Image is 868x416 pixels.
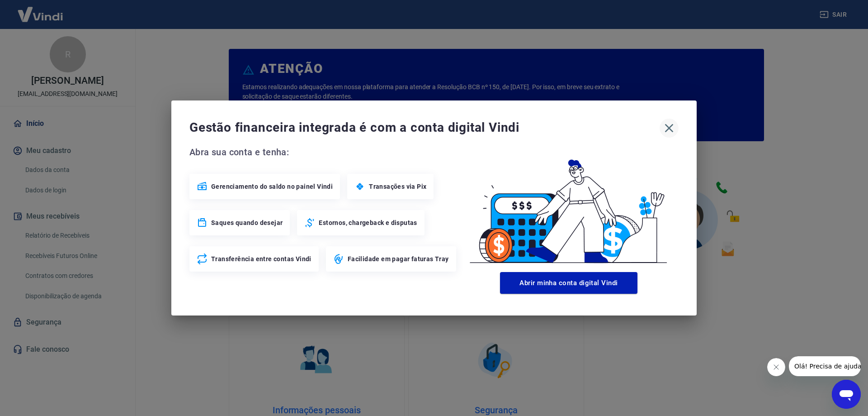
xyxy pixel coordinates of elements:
[459,145,679,268] img: Good Billing
[832,380,861,409] iframe: Botão para abrir a janela de mensagens
[319,218,417,227] span: Estornos, chargeback e disputas
[211,218,283,227] span: Saques quando desejar
[211,182,333,191] span: Gerenciamento do saldo no painel Vindi
[767,358,785,376] iframe: Fechar mensagem
[5,6,76,14] span: Olá! Precisa de ajuda?
[348,254,449,263] span: Facilidade em pagar faturas Tray
[789,356,861,376] iframe: Mensagem da empresa
[189,145,459,159] span: Abra sua conta e tenha:
[369,182,426,191] span: Transações via Pix
[189,119,660,137] span: Gestão financeira integrada é com a conta digital Vindi
[211,254,311,263] span: Transferência entre contas Vindi
[500,272,637,294] button: Abrir minha conta digital Vindi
